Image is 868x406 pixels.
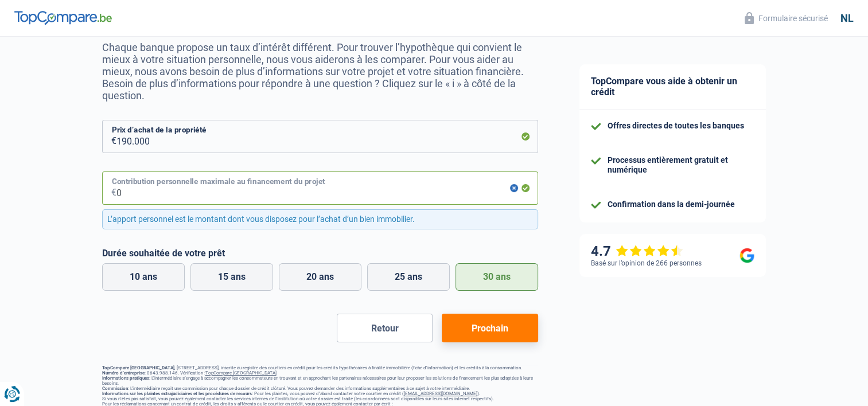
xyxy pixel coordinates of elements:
div: Confirmation dans la demi-journée [608,200,735,209]
label: 15 ans [190,263,273,291]
div: 4.7 [591,243,683,260]
strong: Informations pratiques [102,376,149,381]
div: Basé sur l’opinion de 266 personnes [591,259,702,267]
strong: Informations sur les plaintes extrajudiciaires et les procédures de recours [102,391,252,396]
img: Publicité [3,297,3,298]
p: : Pour les plaintes, vous pouvez d’abord contacter votre courtier en crédit ( ). [102,391,538,396]
button: Formulaire sécurisé [738,9,835,28]
p: , [STREET_ADDRESS], inscrite au registre des courtiers en crédit pour les crédits hypothécaires à... [102,365,538,370]
div: NL [840,12,854,25]
strong: Commission [102,386,128,391]
p: : 0643.988.146. Vérification : [102,370,538,376]
label: 25 ans [367,263,450,291]
button: Retour [337,314,433,342]
div: Processus entièrement gratuit et numérique [608,155,754,175]
strong: TopCompare [GEOGRAPHIC_DATA] [102,365,174,370]
p: Si vous n’êtes pas satisfait, vous pouvez également contacter les services internes de l’institut... [102,396,538,401]
p: Chaque banque propose un taux d’intérêt différent. Pour trouver l’hypothèque qui convient le mieu... [102,41,538,101]
label: Durée souhaitée de votre prêt [102,248,538,259]
div: Offres directes de toutes les banques [608,121,744,131]
a: TopCompare [GEOGRAPHIC_DATA] [205,370,277,376]
span: € [102,120,116,153]
div: TopCompare vous aide à obtenir un crédit [579,64,766,110]
label: 10 ans [102,263,185,291]
strong: Numéro d’entreprise [102,370,145,376]
p: : L’intermédiaire reçoit une commission pour chaque dossier de crédit clôturé. Vous pouvez demand... [102,386,538,391]
p: : L’intermédiaire s’engage à accompagner les consommateurs en trouvant et en approchant les parte... [102,376,538,386]
label: 20 ans [279,263,361,291]
img: TopCompare Logo [14,11,112,25]
button: Prochain [442,314,538,342]
div: L’apport personnel est le montant dont vous disposez pour l’achat d’un bien immobilier. [102,209,538,229]
span: € [102,171,116,205]
a: [EMAIL_ADDRESS][DOMAIN_NAME] [404,391,477,396]
label: 30 ans [456,263,538,291]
